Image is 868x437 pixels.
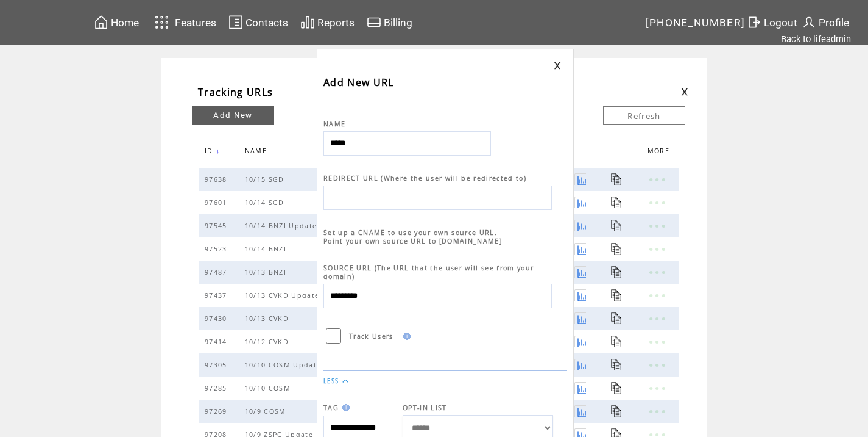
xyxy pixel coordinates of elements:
a: LESS [323,377,339,385]
span: NAME [323,120,345,128]
span: TAG [323,403,339,412]
img: help.gif [400,333,411,340]
span: OPT-IN LIST [403,403,447,412]
span: SOURCE URL (The URL that the user will see from your domain) [323,264,534,281]
span: Add New URL [323,76,394,89]
span: Track Users [349,332,393,341]
span: Set up a CNAME to use your own source URL. [323,228,497,237]
span: Point your own source URL to [DOMAIN_NAME] [323,237,502,245]
img: help.gif [339,404,350,411]
span: REDIRECT URL (Where the user will be redirected to) [323,174,526,182]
